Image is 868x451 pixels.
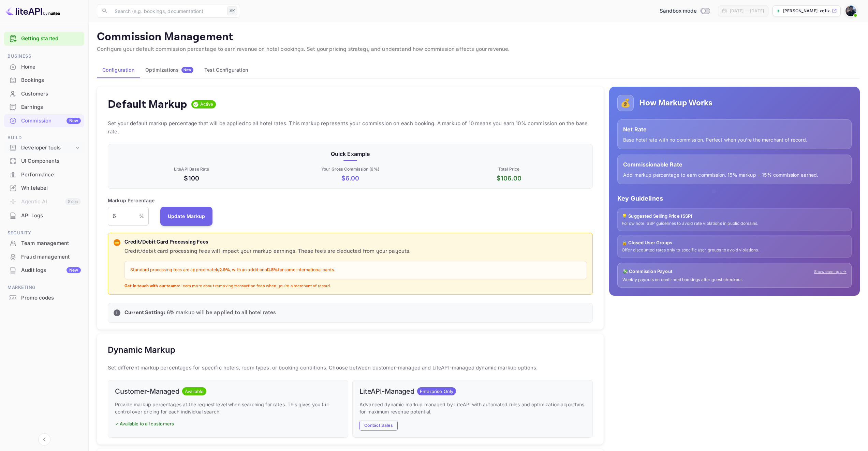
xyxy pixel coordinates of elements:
[108,197,155,204] p: Markup Percentage
[4,142,84,154] div: Developer tools
[783,8,830,14] p: [PERSON_NAME]-xe1lx.[PERSON_NAME]...
[124,309,587,317] p: 6 % markup will be applied to all hotel rates
[623,160,846,169] p: Commissionable Rate
[4,209,84,222] div: API Logs
[181,68,193,72] span: New
[124,309,165,316] strong: Current Setting:
[657,7,712,15] div: Switch to Production mode
[4,87,84,101] div: Customers
[199,62,253,78] button: Test Configuration
[160,207,213,226] button: Update Markup
[21,266,81,274] div: Audit logs
[268,267,278,273] strong: 1.5%
[21,76,81,84] div: Bookings
[639,98,712,108] h5: How Markup Works
[4,60,84,74] div: Home
[115,421,341,427] p: ✓ Available to all customers
[4,291,84,305] div: Promo codes
[4,155,84,167] a: UI Components
[359,387,414,395] h6: LiteAPI-Managed
[660,7,697,15] span: Sandbox mode
[219,267,230,273] strong: 2.9%
[227,6,237,15] div: ⌘K
[4,168,84,181] div: Performance
[4,74,84,86] a: Bookings
[622,247,847,253] p: Offer discounted rates only to specific user groups to avoid violations.
[124,283,177,289] strong: Get in touch with our team
[114,166,269,172] p: LiteAPI Base Rate
[116,310,117,316] p: i
[4,237,84,249] a: Team management
[4,168,84,181] a: Performance
[21,90,81,98] div: Customers
[623,136,846,143] p: Base hotel rate with no commission. Perfect when you're the merchant of record.
[21,171,81,179] div: Performance
[97,30,860,44] p: Commission Management
[21,253,81,261] div: Fraud management
[4,114,84,127] a: CommissionNew
[145,67,193,73] div: Optimizations
[622,239,847,246] p: 🔒 Closed User Groups
[21,157,81,165] div: UI Components
[730,8,764,14] div: [DATE] — [DATE]
[197,101,216,108] span: Active
[272,174,428,183] p: $ 6.00
[622,221,847,227] p: Follow hotel SSP guidelines to avoid rate violations in public domains.
[108,364,593,372] p: Set different markup percentages for specific hotels, room types, or booking conditions. Choose b...
[115,387,179,395] h6: Customer-Managed
[617,194,852,203] p: Key Guidelines
[4,60,84,73] a: Home
[115,401,341,415] p: Provide markup percentages at the request level when searching for rates. This gives you full con...
[21,35,81,43] a: Getting started
[114,150,587,158] p: Quick Example
[114,174,269,183] p: $100
[21,212,81,220] div: API Logs
[4,237,84,250] div: Team management
[623,125,846,133] p: Net Rate
[182,388,206,395] span: Available
[5,5,60,16] img: LiteAPI logo
[21,184,81,192] div: Whitelabel
[4,264,84,276] a: Audit logsNew
[130,267,581,274] p: Standard processing fees are approximately , with an additional for some international cards.
[4,229,84,237] span: Security
[622,213,847,220] p: 💡 Suggested Selling Price (SSP)
[4,32,84,46] div: Getting started
[431,166,587,172] p: Total Price
[139,213,144,220] p: %
[4,291,84,304] a: Promo codes
[4,87,84,100] a: Customers
[124,247,587,256] p: Credit/debit card processing fees will impact your markup earnings. These fees are deducted from ...
[108,119,593,136] p: Set your default markup percentage that will be applied to all hotel rates. This markup represent...
[4,134,84,142] span: Build
[108,98,187,111] h4: Default Markup
[124,238,587,246] p: Credit/Debit Card Processing Fees
[4,181,84,194] a: Whitelabel
[67,118,81,124] div: New
[21,117,81,125] div: Commission
[67,267,81,273] div: New
[4,101,84,113] a: Earnings
[4,284,84,291] span: Marketing
[4,209,84,222] a: API Logs
[21,103,81,111] div: Earnings
[97,62,140,78] button: Configuration
[359,421,398,431] button: Contact Sales
[622,277,847,283] p: Weekly payouts on confirmed bookings after guest checkout.
[21,294,81,302] div: Promo codes
[108,345,175,355] h5: Dynamic Markup
[4,250,84,264] div: Fraud management
[4,101,84,114] div: Earnings
[4,250,84,263] a: Fraud management
[417,388,456,395] span: Enterprise Only
[814,269,847,275] a: Show earnings →
[38,433,50,446] button: Collapse navigation
[272,166,428,172] p: Your Gross Commission ( 6 %)
[4,114,84,128] div: CommissionNew
[622,268,673,275] p: 💸 Commission Payout
[4,155,84,168] div: UI Components
[108,207,139,226] input: 0
[623,171,846,178] p: Add markup percentage to earn commission. 15% markup = 15% commission earned.
[620,97,631,109] p: 💰
[124,283,587,289] p: to learn more about removing transaction fees when you're a merchant of record.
